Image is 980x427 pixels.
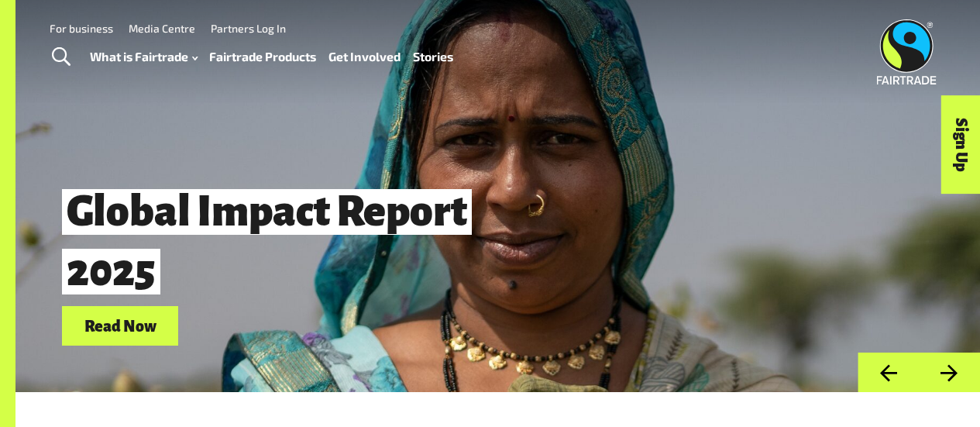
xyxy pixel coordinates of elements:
[413,46,453,67] a: Stories
[211,22,286,35] a: Partners Log In
[919,353,980,392] button: Next
[62,189,472,294] span: Global Impact Report 2025
[50,22,113,35] a: For business
[209,46,316,67] a: Fairtrade Products
[42,38,80,77] a: Toggle Search
[90,46,198,67] a: What is Fairtrade
[877,19,937,84] img: Fairtrade Australia New Zealand logo
[129,22,195,35] a: Media Centre
[858,353,919,392] button: Previous
[328,46,401,67] a: Get Involved
[62,306,178,346] a: Read Now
